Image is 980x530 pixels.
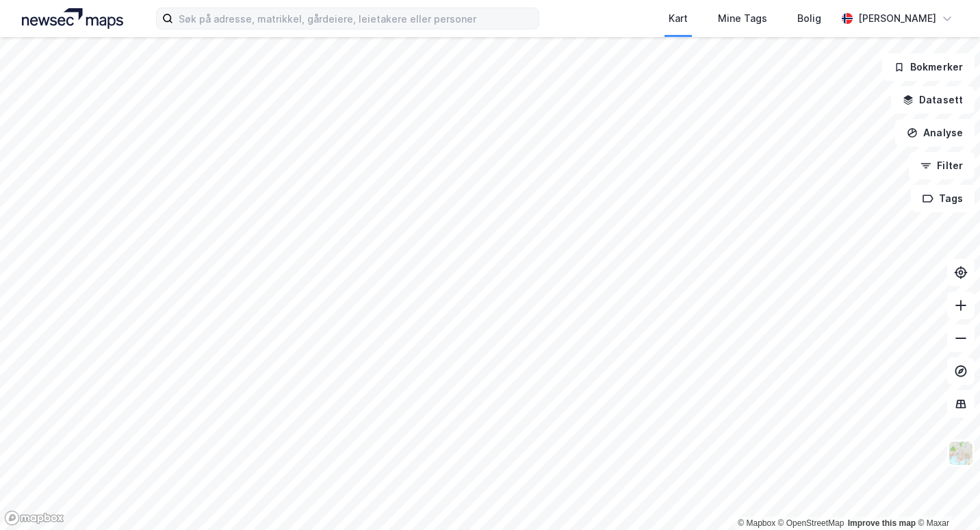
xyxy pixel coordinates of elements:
[718,10,767,27] div: Mine Tags
[797,10,821,27] div: Bolig
[22,8,123,29] img: logo.a4113a55bc3d86da70a041830d287a7e.svg
[858,10,936,27] div: [PERSON_NAME]
[912,464,980,530] iframe: Chat Widget
[173,8,539,29] input: Søk på adresse, matrikkel, gårdeiere, leietakere eller personer
[669,10,688,27] div: Kart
